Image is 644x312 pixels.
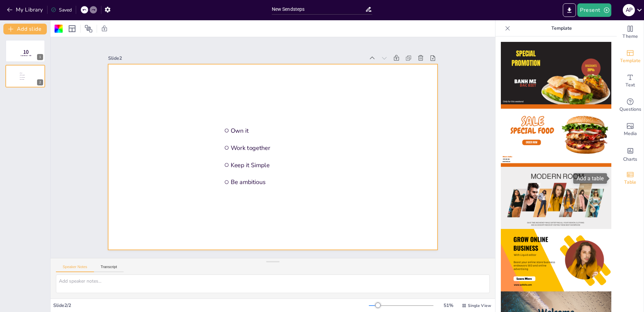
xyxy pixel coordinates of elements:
div: 2 [5,65,45,87]
div: A P [623,4,635,16]
p: Template [513,20,610,36]
button: Transcript [94,265,124,272]
span: Work together [257,37,281,190]
span: Be ambitious [20,79,39,80]
button: Add slide [3,24,47,34]
span: Position [85,25,93,33]
button: Export to PowerPoint [563,3,576,17]
img: thumb-4.png [501,229,611,291]
div: Get real-time input from your audience [617,93,644,118]
span: Theme [622,33,638,40]
button: Speaker Notes [56,265,94,272]
div: 1 [37,54,43,60]
span: Template [620,57,641,64]
span: Be ambitious [292,33,316,186]
div: 1 [5,40,45,62]
span: Single View [468,303,491,308]
button: My Library [5,4,46,15]
span: Table [624,179,636,186]
span: Media [624,130,637,137]
div: Change the overall theme [617,20,644,45]
span: Text [625,81,635,89]
input: Insert title [272,4,365,14]
button: Present [577,3,611,17]
div: Slide 2 / 2 [53,302,369,309]
div: Layout [67,23,77,34]
div: 2 [37,79,43,85]
div: Saved [51,7,72,13]
span: Keep it Simple [275,35,298,188]
div: Add text boxes [617,69,644,93]
span: Own it [240,39,264,192]
div: Add charts and graphs [617,142,644,166]
div: Add a table [617,166,644,190]
img: thumb-1.png [501,42,611,104]
span: 10 [23,48,29,56]
div: 51 % [440,302,456,309]
span: Own it [20,73,39,74]
span: Countdown - title [21,55,31,57]
div: Add images, graphics, shapes or video [617,118,644,142]
span: Questions [619,106,641,113]
img: thumb-2.png [501,104,611,167]
button: A P [623,3,635,17]
div: Add ready made slides [617,45,644,69]
span: Charts [623,156,637,163]
img: thumb-3.png [501,167,611,229]
div: Add a table [573,173,607,184]
span: Keep it Simple [20,77,39,78]
span: Work together [20,75,39,76]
